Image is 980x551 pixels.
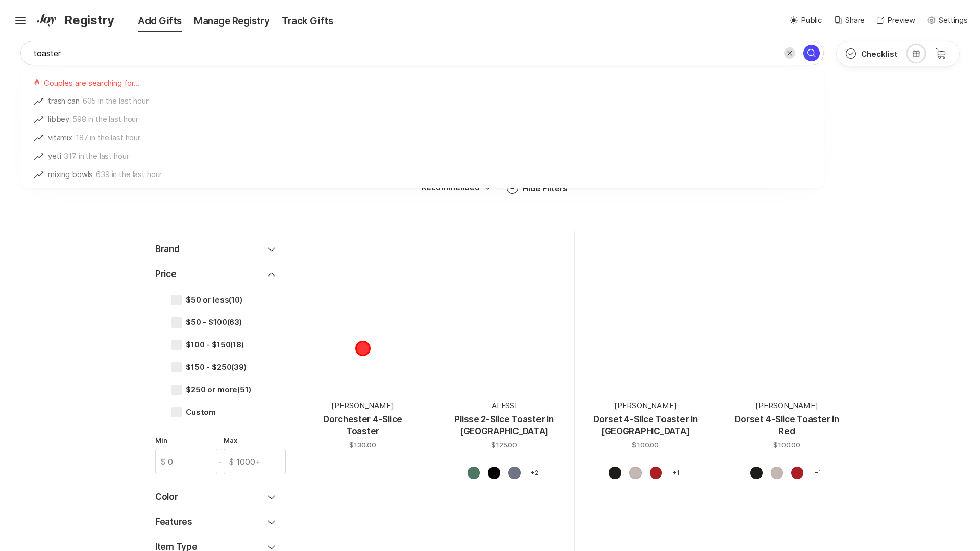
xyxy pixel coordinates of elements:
[529,467,541,479] div: + 2
[877,15,915,27] button: Preview
[20,41,824,65] input: Search brands, products, or paste a URL
[790,15,822,27] button: Public
[801,15,822,27] p: Public
[450,414,558,438] p: Plisse 2-Slice Toaster in Green
[155,268,265,281] div: Price
[349,440,376,449] span: $130.00
[308,414,417,438] p: Dorchester 4-Slice Toaster
[607,467,623,483] button: Black & Copper
[750,467,763,479] div: Black & Copper
[186,295,242,305] span: $50 or less (10)
[224,449,285,474] input: 1000+
[83,95,149,108] p: 605 in the last hour
[789,467,805,483] button: Red
[773,440,801,449] span: $100.00
[186,408,216,417] span: Custom
[771,467,783,479] div: Putty
[186,340,244,349] span: $100 - $150 (18)
[64,151,129,163] p: 317 in the last hour
[186,363,247,372] span: $150 - $250 (39)
[609,467,621,479] div: Black & Copper
[791,467,803,479] div: Red
[48,114,69,126] p: libbey
[217,449,224,474] div: -
[331,400,394,412] span: [PERSON_NAME]
[465,467,482,483] button: Green
[48,132,72,144] p: vitamix
[508,467,521,479] div: Grey
[48,169,93,181] p: mixing bowls
[748,467,765,483] button: Black & Copper
[755,400,818,412] span: [PERSON_NAME]
[48,95,80,108] p: trash can
[927,15,968,27] button: Settings
[803,45,820,61] button: Search for
[732,247,841,483] a: [PERSON_NAME]Dorset 4-Slice Toaster in Red$100.00Black & CopperPuttyRed+1
[486,467,502,483] button: Black
[147,239,286,260] button: Brand
[632,440,659,449] span: $100.00
[64,11,114,30] span: Registry
[72,114,138,126] p: 598 in the last hour
[156,449,217,474] input: 0
[147,487,286,508] button: Color
[224,436,286,445] label: Max
[276,14,339,29] div: Track Gifts
[837,41,906,66] button: Checklist
[147,512,286,533] button: Features
[834,15,865,27] button: Share
[591,247,700,483] a: [PERSON_NAME]Dorset 4-Slice Toaster in [GEOGRAPHIC_DATA]$100.00Black & CopperPuttyRed+1
[186,318,242,327] span: $50 - $100 (63)
[44,78,140,88] p: Couples are searching for…
[491,440,518,449] span: $125.00
[468,467,480,479] div: Green
[769,467,785,483] button: Putty
[812,467,824,479] div: + 1
[308,247,417,449] a: [PERSON_NAME]Dorchester 4-Slice Toaster$130.00
[629,467,642,479] div: Putty
[627,467,644,483] button: Putty
[117,14,188,29] div: Add Gifts
[810,467,826,483] button: +1
[155,243,265,256] div: Brand
[155,516,265,529] div: Features
[887,15,915,27] p: Preview
[147,264,286,285] button: Price
[668,467,684,483] button: +1
[450,247,558,483] a: ALESSIPlisse 2-Slice Toaster in [GEOGRAPHIC_DATA]$125.00GreenBlackGrey+2
[492,400,517,412] span: ALESSI
[670,467,682,479] div: + 1
[155,491,265,504] div: Color
[506,467,523,483] button: Grey
[76,132,140,144] p: 187 in the last hour
[939,15,968,27] p: Settings
[648,467,664,483] button: Red
[155,436,217,445] label: Min
[614,400,676,412] span: [PERSON_NAME]
[48,151,61,163] p: yeti
[591,414,700,438] p: Dorset 4-Slice Toaster in Putty
[188,14,276,29] div: Manage Registry
[784,47,795,59] button: Clear search
[96,169,162,181] p: 639 in the last hour
[650,467,662,479] div: Red
[732,414,841,438] p: Dorset 4-Slice Toaster in Red
[527,467,543,483] button: +2
[186,385,251,394] span: $250 or more (51)
[523,183,568,194] div: Hide Filters
[845,15,865,27] p: Share
[488,467,500,479] div: Black
[147,285,286,483] div: Price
